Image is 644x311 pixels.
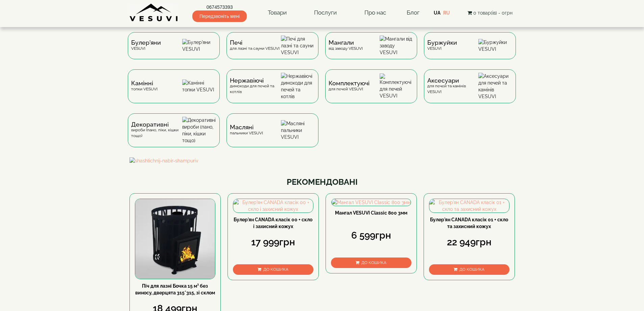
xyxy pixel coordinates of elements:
[131,122,182,139] div: вироби (пано, піки, кішки тощо)
[281,120,315,140] img: Масляні пальники VESUVI
[263,267,288,272] span: До кошика
[443,10,450,16] a: RU
[230,40,280,45] span: Печі
[223,69,322,113] a: Нержавіючідимоходи для печей та котлів Нержавіючі димоходи для печей та котлів
[331,258,411,268] button: До кошика
[329,40,363,45] span: Мангали
[230,78,281,95] div: димоходи для печей та котлів
[182,80,216,93] img: Камінні топки VESUVI
[230,125,263,136] div: пальники VESUVI
[361,260,386,265] span: До кошика
[182,39,216,52] img: Булер'яни VESUVI
[421,32,519,69] a: БуржуйкиVESUVI Буржуйки VESUVI
[331,229,411,242] div: 6 599грн
[478,73,512,100] img: Аксесуари для печей та камінів VESUVI
[261,5,293,21] a: Товари
[131,40,161,45] span: Булер'яни
[380,73,414,99] img: Комплектуючі для печей VESUVI
[131,81,158,92] div: топки VESUVI
[233,199,313,213] img: Булер'ян CANADA класік 00 + скло і захисний кожух
[329,81,369,86] span: Комплектуючі
[234,217,312,229] a: Булер'ян CANADA класік 00 + скло і захисний кожух
[131,81,158,86] span: Камінні
[192,4,247,10] a: 0674573393
[329,81,369,92] div: для печей VESUVI
[429,199,509,213] img: Булер'ян CANADA класік 01 + скло та захисний кожух
[380,36,414,56] img: Мангали від заводу VESUVI
[233,264,313,275] button: До кошика
[329,40,363,51] div: від заводу VESUVI
[430,217,508,229] a: Булер'ян CANADA класік 01 + скло та захисний кожух
[124,69,223,113] a: Каміннітопки VESUVI Камінні топки VESUVI
[429,236,509,249] div: 22 949грн
[135,199,215,279] img: Піч для лазні Бочка 15 м³ без виносу, дверцята 315*315, зі склом
[421,69,519,113] a: Аксесуаридля печей та камінів VESUVI Аксесуари для печей та камінів VESUVI
[281,73,315,100] img: Нержавіючі димоходи для печей та котлів
[223,32,322,69] a: Печідля лазні та сауни VESUVI Печі для лазні та сауни VESUVI
[223,113,322,157] a: Масляніпальники VESUVI Масляні пальники VESUVI
[135,283,215,295] a: Піч для лазні Бочка 15 м³ без виносу, дверцята 315*315, зі склом
[131,122,182,127] span: Декоративні
[322,32,421,69] a: Мангаливід заводу VESUVI Мангали від заводу VESUVI
[192,10,247,22] span: Передзвоніть мені
[427,40,457,45] span: Буржуйки
[129,3,178,22] img: Завод VESUVI
[335,210,407,216] a: Мангал VESUVI Classic 800 3мм
[434,10,440,16] a: UA
[459,267,484,272] span: До кошика
[129,157,515,164] img: shashlichnij-nabir-shampuriv
[466,9,515,17] button: 0 товар(ів) - 0грн
[473,10,512,16] span: 0 товар(ів) - 0грн
[478,39,512,52] img: Буржуйки VESUVI
[124,32,223,69] a: Булер'яниVESUVI Булер'яни VESUVI
[427,78,478,83] span: Аксесуари
[182,117,216,144] img: Декоративні вироби (пано, піки, кішки тощо)
[131,40,161,51] div: VESUVI
[322,69,421,113] a: Комплектуючідля печей VESUVI Комплектуючі для печей VESUVI
[230,78,281,83] span: Нержавіючі
[307,5,343,21] a: Послуги
[427,78,478,95] div: для печей та камінів VESUVI
[233,236,313,249] div: 17 999грн
[230,125,263,130] span: Масляні
[230,40,280,51] div: для лазні та сауни VESUVI
[358,5,393,21] a: Про нас
[427,40,457,51] div: VESUVI
[281,36,315,56] img: Печі для лазні та сауни VESUVI
[407,9,420,16] a: Блог
[429,264,509,275] button: До кошика
[332,199,411,206] img: Мангал VESUVI Classic 800 3мм
[124,113,223,157] a: Декоративнівироби (пано, піки, кішки тощо) Декоративні вироби (пано, піки, кішки тощо)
